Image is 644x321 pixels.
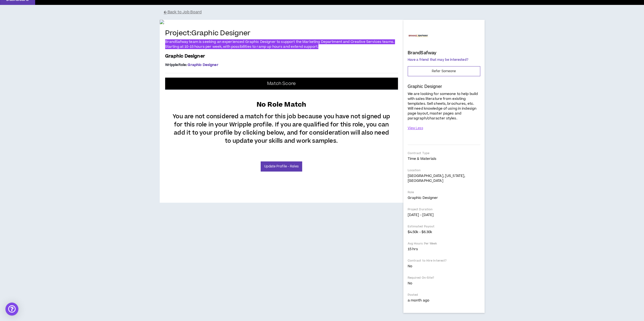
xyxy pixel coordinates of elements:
[408,66,480,76] button: Refer Someone
[408,58,480,62] p: Have a friend that may be interested?
[408,207,480,211] p: Project Duration
[408,247,480,252] p: 15 hrs
[408,264,480,269] p: No
[408,50,437,55] h4: BrandSafway
[408,168,480,172] p: Location
[408,190,480,194] p: Role
[408,123,423,133] button: View Less
[257,97,306,110] p: No Role Match
[171,109,393,145] p: You are not considered a match for this job because you have not signed up for this role in your ...
[165,53,205,59] span: Graphic Designer
[165,30,398,37] h4: Project: Graphic Designer
[408,156,480,161] p: Time & Materials
[188,62,218,67] span: Graphic Designer
[408,298,480,303] p: a month ago
[165,39,394,49] span: BrandSafway team is seeking an experienced Graphic Designer to support the Marketing Department a...
[408,151,480,155] p: Contract Type
[408,91,478,121] span: We are looking for someone to help build with sales literature from existing templates. Sell shee...
[164,8,489,17] button: Back to Job Board
[408,276,480,280] p: Required On-Site?
[408,224,480,228] p: Estimated Payout
[261,161,302,171] a: Update Profile - Roles
[408,293,480,297] p: Posted
[408,259,480,263] p: Contract to Hire Interest?
[165,62,187,67] span: Wripple Role :
[408,212,480,217] p: [DATE] - [DATE]
[267,81,296,86] p: Match Score
[408,230,480,234] p: $4.50k - $6.30k
[408,195,438,200] span: Graphic Designer
[408,84,480,89] p: Graphic Designer
[408,241,480,246] p: Avg Hours Per Week
[408,281,480,286] p: No
[408,173,480,183] p: [GEOGRAPHIC_DATA], [US_STATE], [GEOGRAPHIC_DATA]
[5,303,18,316] div: Open Intercom Messenger
[160,20,403,24] img: VKGbeD16S6qcdd8vspoCK1IDKr41sUVWyY7YvLiw.jpg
